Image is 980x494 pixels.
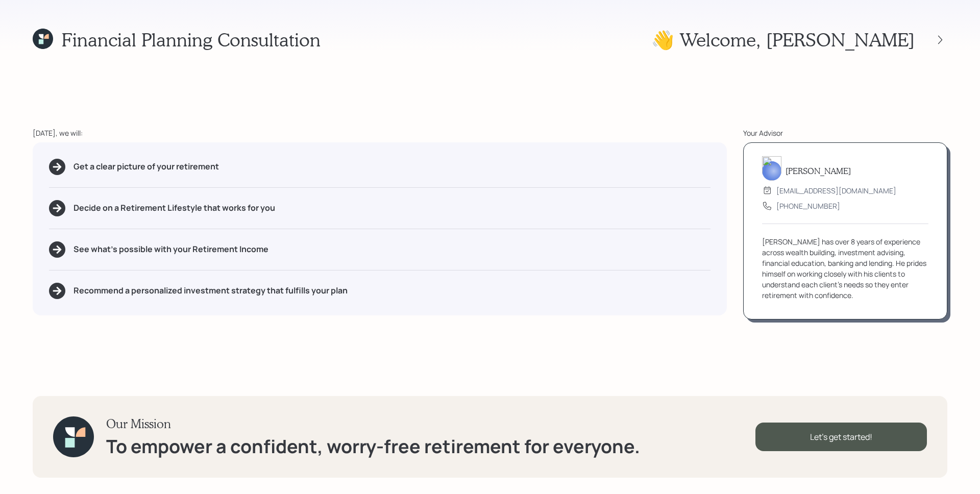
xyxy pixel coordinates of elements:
div: [EMAIL_ADDRESS][DOMAIN_NAME] [776,185,896,196]
h5: Get a clear picture of your retirement [73,162,219,171]
h1: To empower a confident, worry-free retirement for everyone. [106,435,640,457]
h1: 👋 Welcome , [PERSON_NAME] [651,29,915,51]
div: Your Advisor [743,128,947,138]
div: Let's get started! [755,423,927,451]
h5: [PERSON_NAME] [786,166,851,176]
div: [PERSON_NAME] has over 8 years of experience across wealth building, investment advising, financi... [762,236,928,301]
h5: Decide on a Retirement Lifestyle that works for you [73,203,275,213]
div: [PHONE_NUMBER] [776,201,840,211]
h1: Financial Planning Consultation [61,29,321,51]
div: [DATE], we will: [33,128,727,138]
h5: Recommend a personalized investment strategy that fulfills your plan [73,286,348,295]
img: james-distasi-headshot.png [762,156,781,181]
h3: Our Mission [106,416,640,431]
h5: See what's possible with your Retirement Income [73,244,268,254]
